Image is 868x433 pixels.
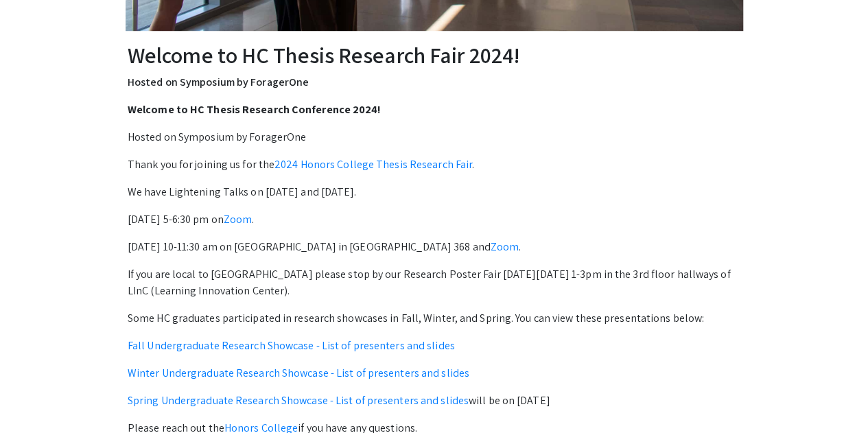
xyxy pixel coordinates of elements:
[128,338,455,353] a: Fall Undergraduate Research Showcase - List of presenters and slides
[491,239,519,254] a: Zoom
[128,129,740,145] p: Hosted on Symposium by ForagerOne
[274,157,472,172] a: 2024 Honors College Thesis Research Fair
[128,393,740,409] p: will be on [DATE]
[224,212,252,226] a: Zoom
[128,211,740,228] p: [DATE] 5-6:30 pm on .
[128,42,740,68] h2: Welcome to HC Thesis Research Fair 2024!
[128,74,740,91] p: Hosted on Symposium by ForagerOne
[128,102,382,117] strong: Welcome to HC Thesis Research Conference 2024!
[10,371,58,423] iframe: Chat
[128,393,469,408] a: Spring Undergraduate Research Showcase - List of presenters and slides
[128,266,740,299] p: If you are local to [GEOGRAPHIC_DATA] please stop by our Research Poster Fair [DATE][DATE] 1-3pm ...
[128,156,740,173] p: Thank you for joining us for the .
[128,184,740,200] p: We have Lightening Talks on [DATE] and [DATE].
[128,239,740,255] p: [DATE] 10-11:30 am on [GEOGRAPHIC_DATA] in [GEOGRAPHIC_DATA] 368 and .
[128,366,469,380] a: Winter Undergraduate Research Showcase - List of presenters and slides
[128,310,740,327] p: Some HC graduates participated in research showcases in Fall, Winter, and Spring. You can view th...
